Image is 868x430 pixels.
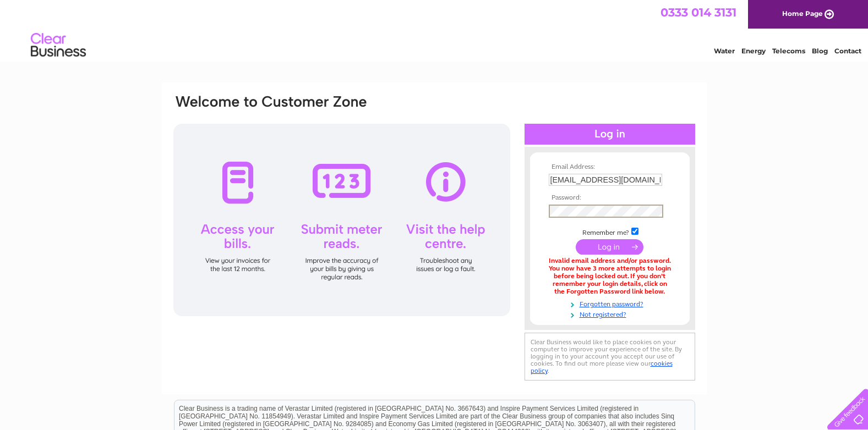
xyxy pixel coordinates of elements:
[549,298,674,308] a: Forgotten password?
[546,163,674,171] th: Email Address:
[549,308,674,319] a: Not registered?
[546,226,674,237] td: Remember me?
[30,29,86,62] img: logo.png
[576,239,643,255] input: Submit
[660,5,736,19] a: 0333 014 3131
[834,47,861,55] a: Contact
[174,6,695,53] div: Clear Business is a trading name of Verastar Limited (registered in [GEOGRAPHIC_DATA] No. 3667643...
[772,47,805,55] a: Telecoms
[714,47,735,55] a: Water
[549,257,671,295] div: Invalid email address and/or password. You now have 3 more attempts to login before being locked ...
[525,333,695,381] div: Clear Business would like to place cookies on your computer to improve your experience of the sit...
[812,47,828,55] a: Blog
[531,360,673,374] a: cookies policy
[741,47,766,55] a: Energy
[546,194,674,202] th: Password:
